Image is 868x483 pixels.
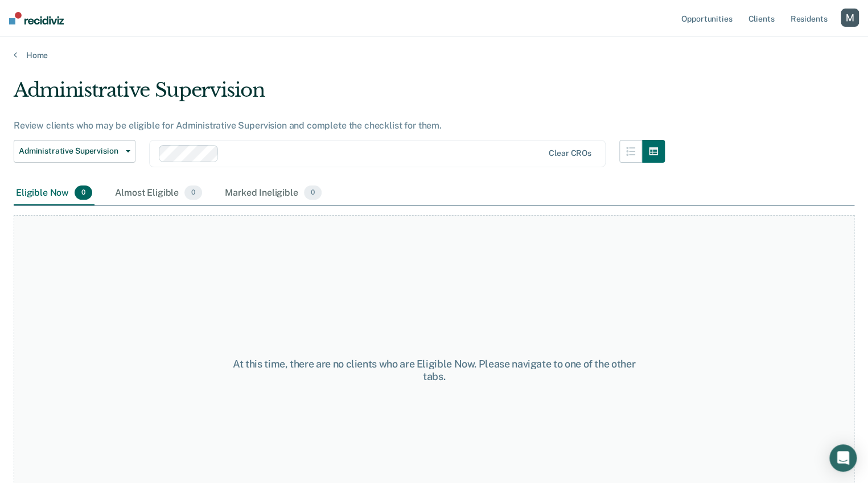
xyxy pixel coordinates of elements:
[549,148,591,158] div: Clear CROs
[224,358,644,382] div: At this time, there are no clients who are Eligible Now. Please navigate to one of the other tabs.
[9,12,64,24] img: Recidiviz
[14,50,854,60] a: Home
[184,185,202,200] span: 0
[14,181,94,206] div: Eligible Now0
[223,181,324,206] div: Marked Ineligible0
[304,185,322,200] span: 0
[14,140,135,163] button: Administrative Supervision
[829,444,857,472] div: Open Intercom Messenger
[75,185,92,200] span: 0
[19,146,121,156] span: Administrative Supervision
[14,79,665,111] div: Administrative Supervision
[113,181,204,206] div: Almost Eligible0
[14,120,665,131] div: Review clients who may be eligible for Administrative Supervision and complete the checklist for ...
